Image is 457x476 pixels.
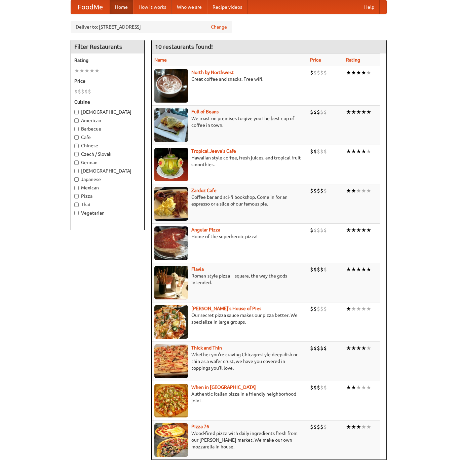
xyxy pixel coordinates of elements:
li: ★ [356,344,361,352]
p: Home of the superheroic pizza! [154,233,305,240]
li: $ [313,226,317,234]
a: Rating [346,57,360,63]
input: [DEMOGRAPHIC_DATA] [74,169,79,173]
a: Name [154,57,167,63]
li: $ [320,108,323,116]
img: pizza76.jpg [154,423,188,457]
li: $ [320,226,323,234]
li: ★ [366,344,371,352]
b: North by Northwest [191,70,234,75]
a: Price [310,57,321,63]
p: Great coffee and snacks. Free wifi. [154,76,305,82]
li: $ [320,423,323,431]
li: ★ [346,148,351,155]
p: Wood-fired pizza with daily ingredients fresh from our [PERSON_NAME] market. We make our own mozz... [154,430,305,450]
a: Recipe videos [207,0,247,14]
li: $ [313,69,317,76]
li: ★ [351,384,356,391]
li: ★ [366,305,371,313]
a: Flavia [191,266,204,272]
li: $ [84,88,88,95]
li: $ [313,423,317,431]
li: $ [78,88,81,95]
li: $ [313,266,317,273]
li: ★ [346,108,351,116]
p: Coffee bar and sci-fi bookshop. Come in for an espresso or a slice of our famous pie. [154,194,305,207]
label: Chinese [74,142,141,149]
b: Zardoz Cafe [191,188,217,193]
input: Thai [74,203,79,207]
li: ★ [356,148,361,155]
li: ★ [346,69,351,76]
label: [DEMOGRAPHIC_DATA] [74,109,141,115]
li: $ [313,148,317,155]
li: $ [320,148,323,155]
li: ★ [351,108,356,116]
b: Full of Beans [191,109,219,114]
li: $ [317,187,320,194]
p: Authentic Italian pizza in a friendly neighborhood joint. [154,391,305,404]
li: $ [323,108,327,116]
li: $ [320,344,323,352]
li: ★ [351,69,356,76]
li: $ [88,88,91,95]
label: Pizza [74,193,141,199]
li: ★ [361,423,366,431]
li: ★ [366,108,371,116]
li: $ [310,108,313,116]
li: ★ [356,305,361,313]
a: [PERSON_NAME]'s House of Pies [191,306,261,311]
li: $ [320,266,323,273]
li: ★ [366,423,371,431]
li: ★ [351,148,356,155]
label: Japanese [74,176,141,183]
p: Our secret pizza sauce makes our pizza better. We specialize in large groups. [154,312,305,325]
p: Roman-style pizza -- square, the way the gods intended. [154,272,305,286]
p: Whether you're craving Chicago-style deep dish or thin as a wafer crust, we have you covered in t... [154,351,305,371]
input: Japanese [74,177,79,182]
li: ★ [361,69,366,76]
li: $ [323,226,327,234]
li: $ [313,108,317,116]
li: $ [310,266,313,273]
input: American [74,118,79,123]
li: ★ [351,423,356,431]
li: ★ [356,266,361,273]
label: American [74,117,141,124]
li: $ [313,305,317,313]
li: $ [323,305,327,313]
li: $ [313,384,317,391]
img: thick.jpg [154,344,188,378]
a: Who we are [172,0,207,14]
li: ★ [79,67,84,74]
li: $ [323,266,327,273]
li: $ [74,88,78,95]
li: $ [323,384,327,391]
li: $ [317,384,320,391]
li: ★ [366,69,371,76]
input: Cafe [74,135,79,140]
li: $ [310,226,313,234]
li: $ [323,69,327,76]
li: $ [310,344,313,352]
li: $ [320,384,323,391]
input: German [74,160,79,165]
li: ★ [356,226,361,234]
input: Czech / Slovak [74,152,79,156]
li: ★ [351,226,356,234]
li: $ [320,305,323,313]
li: ★ [361,148,366,155]
a: Pizza 76 [191,424,209,429]
a: When in [GEOGRAPHIC_DATA] [191,385,256,390]
li: ★ [351,266,356,273]
a: Home [110,0,133,14]
div: Deliver to: [STREET_ADDRESS] [71,21,232,33]
li: $ [317,423,320,431]
a: Thick and Thin [191,345,222,351]
li: $ [310,423,313,431]
li: $ [317,108,320,116]
input: Barbecue [74,127,79,131]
